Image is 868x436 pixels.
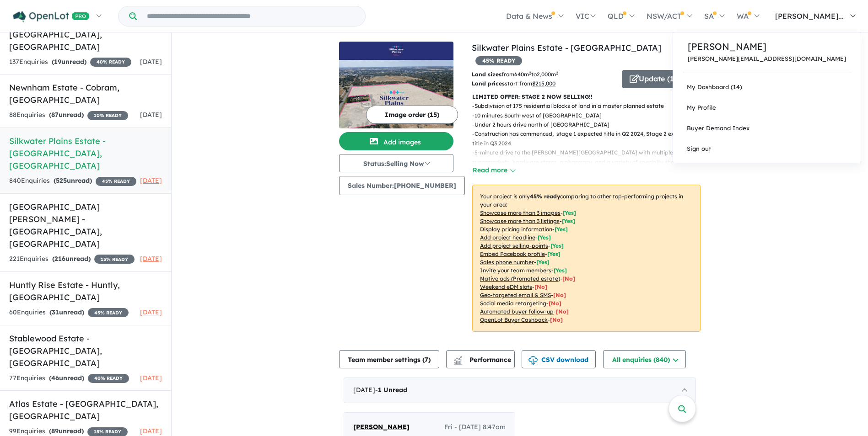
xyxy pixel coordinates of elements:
[603,350,686,368] button: All enquiries (840)
[52,308,59,316] span: 31
[140,58,162,66] span: [DATE]
[472,111,708,120] p: - 10 minutes South-west of [GEOGRAPHIC_DATA]
[480,300,546,307] u: Social media retargeting
[13,11,90,22] img: Openlot PRO Logo White
[140,111,162,119] span: [DATE]
[472,185,701,332] p: Your project is only comparing to other top-performing projects in your area: - - - - - - - - - -...
[472,165,515,175] button: Read more
[553,292,566,298] span: [No]
[472,43,661,53] a: Silkwater Plains Estate - [GEOGRAPHIC_DATA]
[54,58,61,66] span: 19
[139,6,363,26] input: Try estate name, suburb, builder or developer
[531,71,558,78] span: to
[622,70,688,88] button: Update (19)
[9,307,129,318] div: 60 Enquir ies
[538,234,551,241] span: [ Yes ]
[480,275,560,282] u: Native ads (Promoted estate)
[9,16,162,53] h5: Orchardfield Estate - [GEOGRAPHIC_DATA] , [GEOGRAPHIC_DATA]
[775,11,844,21] span: [PERSON_NAME]...
[472,80,505,87] b: Land prices
[54,176,92,185] strong: ( unread)
[530,193,560,200] b: 45 % ready
[9,332,162,369] h5: Stablewood Estate - [GEOGRAPHIC_DATA] , [GEOGRAPHIC_DATA]
[673,118,861,138] a: Buyer Demand Index
[425,356,428,364] span: 7
[9,81,162,106] h5: Newnham Estate - Cobram , [GEOGRAPHIC_DATA]
[480,308,554,315] u: Automated buyer follow-up
[51,374,59,382] span: 46
[688,40,846,53] a: [PERSON_NAME]
[556,70,558,75] sup: 2
[554,267,567,274] span: [ Yes ]
[90,58,131,67] span: 40 % READY
[94,255,135,264] span: 15 % READY
[480,259,534,266] u: Sales phone number
[9,254,135,265] div: 221 Enquir ies
[88,374,129,383] span: 40 % READY
[480,283,532,290] u: Weekend eDM slots
[532,80,555,87] u: $ 215,000
[366,106,458,124] button: Image order (15)
[49,111,84,119] strong: ( unread)
[383,386,407,394] span: Unread
[472,92,701,101] p: LIMITED OFFER: STAGE 2 NOW SELLING!!
[56,176,67,185] span: 525
[140,427,162,435] span: [DATE]
[339,154,453,172] button: Status:Selling Now
[353,423,410,431] span: [PERSON_NAME]
[480,209,561,216] u: Showcase more than 3 images
[339,60,453,128] img: Silkwater Plains Estate - Tatura
[472,79,615,88] p: start from
[353,386,407,394] span: [DATE] -
[453,359,463,365] img: bar-chart.svg
[688,55,846,62] a: [PERSON_NAME][EMAIL_ADDRESS][DOMAIN_NAME]
[51,427,59,435] span: 89
[563,209,576,216] span: [ Yes ]
[536,259,550,266] span: [ Yes ]
[9,57,131,68] div: 137 Enquir ies
[673,138,861,159] a: Sign out
[514,71,531,78] u: 640 m
[339,42,453,128] a: Silkwater Plains Estate - Tatura LogoSilkwater Plains Estate - Tatura
[480,226,552,233] u: Display pricing information
[480,316,548,323] u: OpenLot Buyer Cashback
[475,56,522,65] span: 45 % READY
[9,201,162,250] h5: [GEOGRAPHIC_DATA][PERSON_NAME] - [GEOGRAPHIC_DATA] , [GEOGRAPHIC_DATA]
[454,356,462,361] img: line-chart.svg
[547,250,561,257] span: [ Yes ]
[556,308,569,315] span: [No]
[88,308,129,317] span: 45 % READY
[378,386,382,394] span: 1
[140,374,162,382] span: [DATE]
[140,255,162,263] span: [DATE]
[480,250,545,257] u: Embed Facebook profile
[472,129,708,148] p: - Construction has commenced, stage 1 expected title in Q2 2024, Stage 2 expected to title in Q3 ...
[529,70,531,75] sup: 2
[140,176,162,185] span: [DATE]
[49,308,84,316] strong: ( unread)
[555,226,568,233] span: [ Yes ]
[673,77,861,97] a: My Dashboard (14)
[562,218,575,224] span: [ Yes ]
[472,71,501,78] b: Land sizes
[444,422,506,433] span: Fri - [DATE] 8:47am
[522,350,596,368] button: CSV download
[480,292,551,298] u: Geo-targeted email & SMS
[472,120,708,129] p: - Under 2 hours drive north of [GEOGRAPHIC_DATA]
[446,350,515,368] button: Performance
[455,356,511,364] span: Performance
[549,300,561,307] span: [No]
[49,427,84,435] strong: ( unread)
[480,218,560,224] u: Showcase more than 3 listings
[550,316,563,323] span: [No]
[528,356,538,365] img: download icon
[472,70,615,79] p: from
[343,45,450,56] img: Silkwater Plains Estate - Tatura Logo
[96,177,136,186] span: 45 % READY
[49,374,84,382] strong: ( unread)
[534,283,547,290] span: [No]
[472,101,708,111] p: - Subdivision of 175 residential blocks of land in a master planned estate
[480,267,551,274] u: Invite your team members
